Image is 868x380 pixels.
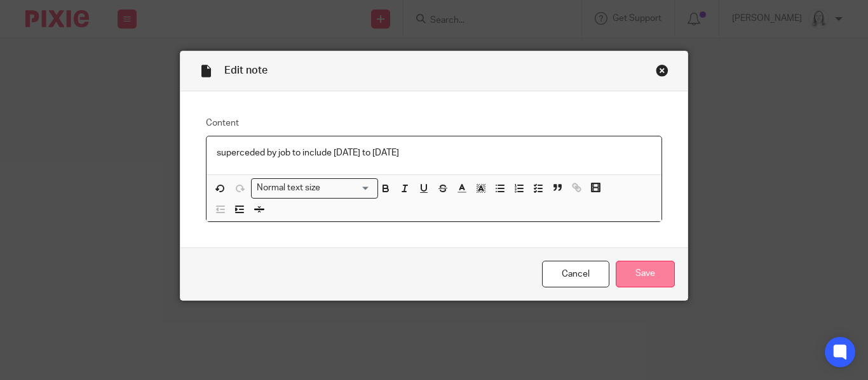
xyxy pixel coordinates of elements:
[325,181,370,195] input: Search for option
[217,147,651,159] p: superceded by job to include [DATE] to [DATE]
[206,117,662,129] label: Content
[224,65,268,75] span: Edit note
[542,261,609,288] a: Cancel
[251,178,378,198] div: Search for option
[254,181,323,195] span: Normal text size
[656,64,668,77] div: Close this dialog window
[616,261,675,288] input: Save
